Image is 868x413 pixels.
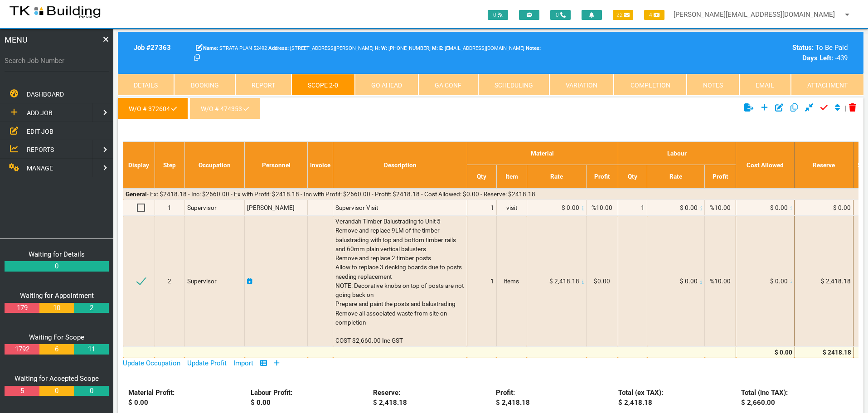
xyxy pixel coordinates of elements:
b: Notes: [526,45,541,51]
div: | [742,97,859,119]
th: Invoice [308,142,333,189]
span: 1 [168,204,171,211]
div: $ 2418.18 [797,348,851,357]
a: Scope 2-0 [291,74,354,96]
th: Material [467,142,618,165]
div: $ 0.00 [738,348,792,357]
td: [PERSON_NAME] [245,199,308,215]
th: Display [123,142,155,189]
a: Email [739,74,790,96]
a: Attachment [791,74,863,96]
th: Reserve [795,142,853,189]
a: Update Occupation [123,359,180,367]
span: 4 [644,10,664,20]
b: W: [381,45,387,51]
span: $ 0.00 [770,277,788,285]
b: E: [439,45,443,51]
span: 1 [490,204,494,211]
a: 0 [39,386,74,396]
span: $ 2,418.18 [549,277,579,285]
a: Details [118,74,174,96]
span: Home Phone [375,45,381,51]
a: Click here to add schedule. [247,277,252,285]
a: Import [233,359,253,367]
a: Scheduling [478,74,549,96]
a: Notes [687,74,739,96]
span: Supervisor [187,204,217,211]
span: %10.00 [592,204,612,211]
th: Profit [587,165,618,188]
span: 2 [168,277,171,285]
a: Waiting For Scope [29,333,84,341]
b: M: [432,45,438,51]
div: To Be Paid -439 [677,43,848,63]
img: s3file [9,5,101,19]
label: Search Job Number [5,56,109,66]
a: Click here copy customer information. [194,54,200,62]
span: visit [506,204,517,211]
a: Report [235,74,291,96]
span: REPORTS [27,146,54,153]
b: Name: [203,45,218,51]
a: Show/Hide Columns [260,359,267,367]
a: Waiting for Appointment [20,292,94,300]
b: Days Left: [802,54,833,62]
a: 0 [5,261,109,272]
span: [PHONE_NUMBER] [381,45,431,51]
a: 10 [39,303,74,313]
a: Go Ahead [355,74,418,96]
span: items [504,277,519,285]
span: $0.00 [594,277,610,285]
a: 2 [74,303,108,313]
span: ADD JOB [27,109,53,117]
b: Status: [792,44,814,52]
span: MENU [5,34,28,46]
span: STRATA PLAN 52492 [203,45,267,51]
a: Waiting for Details [29,250,85,258]
b: Job # 27363 [134,44,171,52]
span: 1 [641,204,645,211]
span: 1 [490,277,494,285]
span: Supervisor Visit [335,204,378,211]
span: %10.00 [710,277,731,285]
th: Item [496,165,527,188]
span: [EMAIL_ADDRESS][DOMAIN_NAME] [439,45,524,51]
th: Labour [618,142,736,165]
span: $ 0.00 [562,204,579,211]
a: Booking [174,74,235,96]
a: 5 [5,386,39,396]
th: Cost Allowed [736,142,795,189]
div: Labour Profit: $ 0.00 [246,388,368,408]
a: GA Conf [418,74,478,96]
span: MANAGE [27,165,53,172]
a: 6 [39,344,74,355]
span: Verandah Timber Balustrading to Unit 5 Remove and replace 9LM of the timber balustrading with top... [335,218,465,344]
div: Profit: $ 2,418.18 [490,388,613,408]
b: H: [375,45,380,51]
a: 11 [74,344,108,355]
div: Total (ex TAX): $ 2,418.18 [613,388,736,408]
a: Add Row [274,359,280,367]
th: Rate [527,165,587,188]
span: $ 0.00 [680,204,698,211]
a: W/O # 474353 [189,97,260,119]
a: Variation [549,74,614,96]
b: Address: [268,45,289,51]
a: Completion [614,74,686,96]
a: 179 [5,303,39,313]
th: Profit [705,165,736,188]
span: [STREET_ADDRESS][PERSON_NAME] [268,45,373,51]
span: 0 [488,10,508,20]
td: $ 2,418.18 [795,216,853,347]
a: Waiting for Accepted Scope [15,374,99,383]
th: Step [155,142,184,189]
td: $ 0.00 [795,199,853,215]
span: EDIT JOB [27,127,53,135]
span: 22 [613,10,633,20]
div: Reserve: $ 2,418.18 [368,388,490,408]
span: DASHBOARD [27,91,64,98]
th: Qty [618,165,647,188]
span: $ 0.00 [770,204,788,211]
span: $ 0.00 [680,277,698,285]
th: Personnel [245,142,308,189]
